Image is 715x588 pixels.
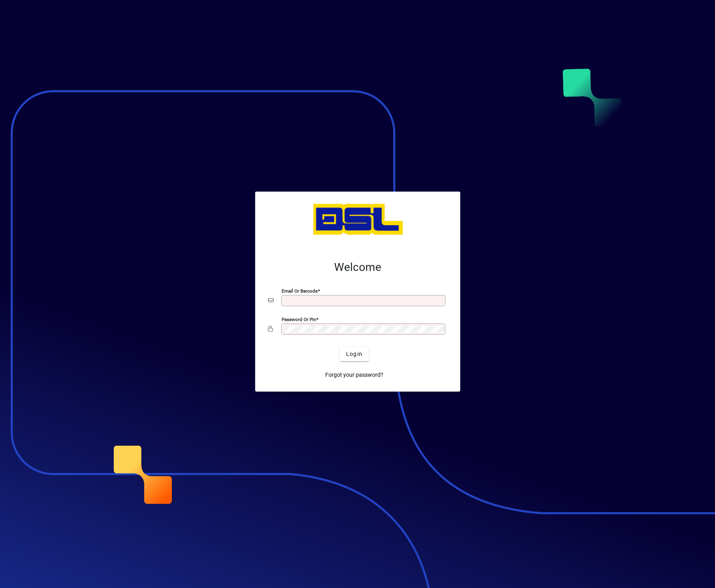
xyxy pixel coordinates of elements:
mat-label: Email or Barcode [282,288,318,294]
span: Login [346,350,363,358]
mat-label: Password or Pin [282,317,316,322]
span: Forgot your password? [325,371,383,379]
a: Forgot your password? [322,368,387,382]
h2: Welcome [268,261,447,274]
button: Login [340,347,369,361]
